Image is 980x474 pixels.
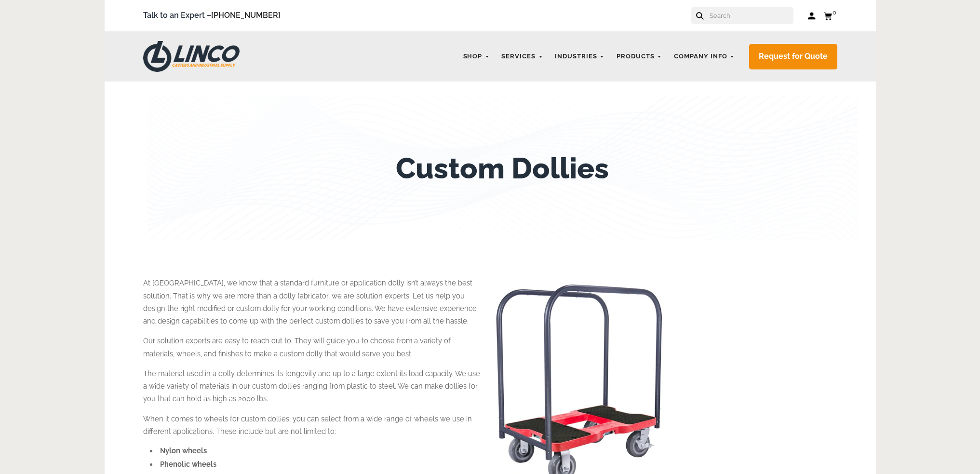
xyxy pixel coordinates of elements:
span: When it comes to wheels for custom dollies, you can select from a wide range of wheels we use in ... [143,415,472,435]
span: Phenolic wheels [160,460,216,468]
a: Industries [550,47,609,66]
span: The material used in a dolly determines its longevity and up to a large extent its load capacity.... [143,369,480,403]
a: Log in [808,11,816,21]
span: Nylon wheels [160,447,207,455]
a: Shop [458,47,495,66]
a: Products [612,47,667,66]
input: Search [709,7,793,24]
img: LINCO CASTERS & INDUSTRIAL SUPPLY [143,41,240,72]
h1: Custom Dollies [396,151,609,185]
a: Services [497,47,548,66]
a: 0 [823,10,837,22]
span: At [GEOGRAPHIC_DATA], we know that a standard furniture or application dolly isn’t always the bes... [143,279,477,325]
span: 0 [832,9,836,16]
span: Our solution experts are easy to reach out to. They will guide you to choose from a variety of ma... [143,337,451,357]
span: Talk to an Expert – [143,9,281,22]
a: Request for Quote [749,44,837,69]
a: Company Info [669,47,739,66]
a: [PHONE_NUMBER] [211,11,281,20]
